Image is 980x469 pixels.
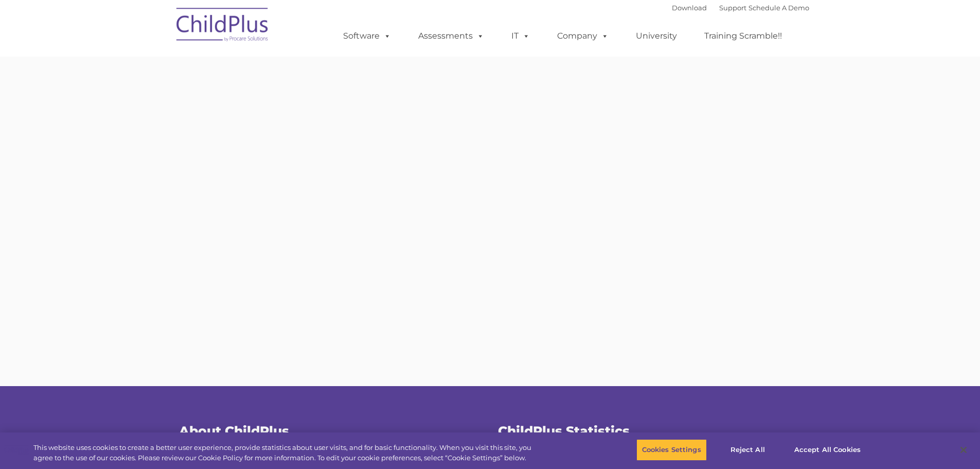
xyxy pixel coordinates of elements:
img: ChildPlus by Procare Solutions [171,1,274,52]
button: Cookies Settings [636,439,707,461]
a: Training Scramble!! [694,26,792,46]
a: Software [333,26,401,46]
a: Assessments [408,26,494,46]
a: IT [501,26,540,46]
button: Accept All Cookies [789,439,866,461]
font: | [672,4,809,12]
a: University [626,26,687,46]
a: Schedule A Demo [749,4,809,12]
a: Support [719,4,746,12]
div: This website uses cookies to create a better user experience, provide statistics about user visit... [33,443,539,463]
span: About ChildPlus [179,423,289,439]
button: Reject All [716,439,780,461]
a: Company [547,26,619,46]
button: Close [952,439,975,461]
span: ChildPlus Statistics [498,423,630,439]
a: Download [672,4,707,12]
